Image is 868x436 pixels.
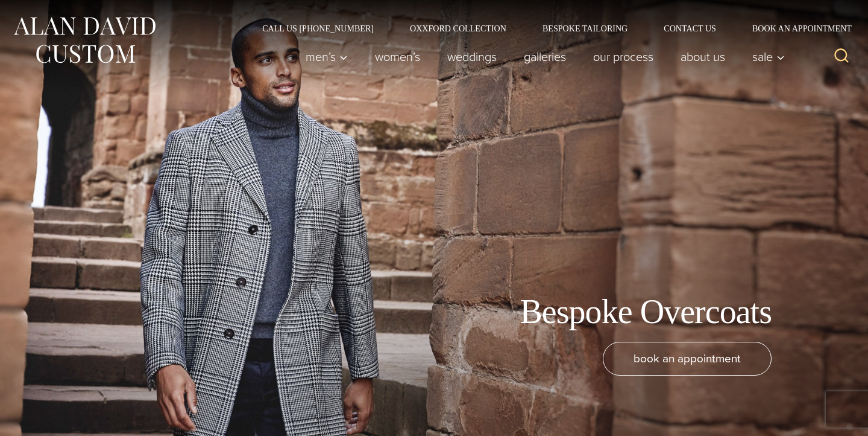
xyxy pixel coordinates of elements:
[12,13,157,67] img: Alan David Custom
[392,24,524,33] a: Oxxford Collection
[827,42,856,71] button: View Search Form
[634,350,741,367] span: book an appointment
[306,51,348,63] span: Men’s
[524,24,646,33] a: Bespoke Tailoring
[734,24,856,33] a: Book an Appointment
[667,45,739,69] a: About Us
[434,45,511,69] a: weddings
[244,24,392,33] a: Call Us [PHONE_NUMBER]
[362,45,434,69] a: Women’s
[244,24,856,33] nav: Secondary Navigation
[580,45,667,69] a: Our Process
[511,45,580,69] a: Galleries
[520,292,772,332] h1: Bespoke Overcoats
[752,51,785,63] span: Sale
[646,24,734,33] a: Contact Us
[603,342,772,376] a: book an appointment
[292,45,791,69] nav: Primary Navigation
[790,400,856,430] iframe: Opens a widget where you can chat to one of our agents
